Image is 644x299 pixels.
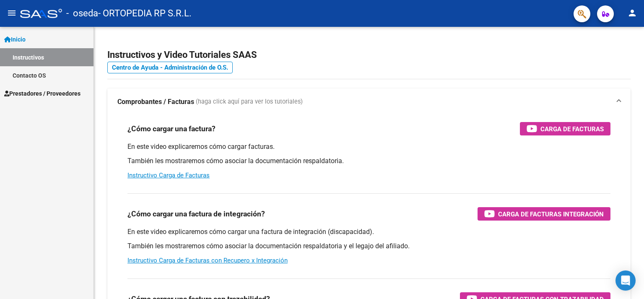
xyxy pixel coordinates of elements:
a: Centro de Ayuda - Administración de O.S. [107,62,233,73]
p: También les mostraremos cómo asociar la documentación respaldatoria y el legajo del afiliado. [127,242,610,251]
p: En este video explicaremos cómo cargar facturas. [127,142,610,151]
p: También les mostraremos cómo asociar la documentación respaldatoria. [127,156,610,166]
h2: Instructivos y Video Tutoriales SAAS [107,47,631,63]
p: En este video explicaremos cómo cargar una factura de integración (discapacidad). [127,227,610,237]
mat-expansion-panel-header: Comprobantes / Facturas (haga click aquí para ver los tutoriales) [107,88,631,115]
span: Inicio [4,35,26,44]
span: Prestadores / Proveedores [4,89,80,98]
span: - ORTOPEDIA RP S.R.L. [98,4,192,23]
button: Carga de Facturas Integración [478,207,610,221]
div: Open Intercom Messenger [615,270,636,291]
a: Instructivo Carga de Facturas [127,172,210,179]
mat-icon: menu [7,8,17,18]
span: Carga de Facturas [540,124,604,134]
strong: Comprobantes / Facturas [117,97,194,107]
span: - oseda [66,4,98,23]
span: Carga de Facturas Integración [498,209,604,219]
mat-icon: person [627,8,637,18]
a: Instructivo Carga de Facturas con Recupero x Integración [127,257,288,264]
span: (haga click aquí para ver los tutoriales) [196,97,303,107]
h3: ¿Cómo cargar una factura de integración? [127,208,265,220]
h3: ¿Cómo cargar una factura? [127,123,216,135]
button: Carga de Facturas [520,122,610,135]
